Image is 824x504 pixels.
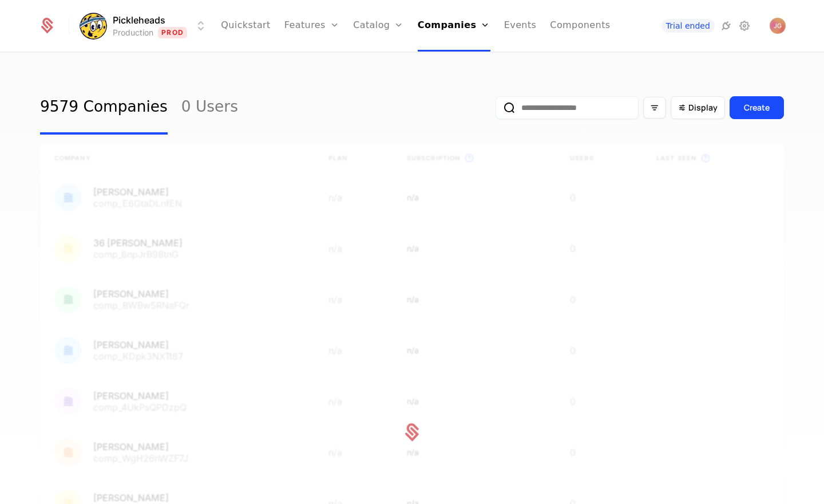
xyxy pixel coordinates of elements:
[113,27,153,38] div: Production
[158,27,187,38] span: Prod
[83,13,208,38] button: Select environment
[113,13,165,27] span: Pickleheads
[738,19,751,33] a: Settings
[40,81,168,135] a: 9579 Companies
[671,96,725,119] button: Display
[770,18,786,34] button: Open user button
[181,81,238,135] a: 0 Users
[80,12,107,40] img: Pickleheads
[730,96,784,119] button: Create
[744,102,770,113] div: Create
[719,19,733,33] a: Integrations
[688,102,718,113] span: Display
[770,18,786,34] img: Jeff Gordon
[401,421,423,444] img: Schematic Loader
[643,97,666,119] button: Filter options
[661,19,715,33] a: Trial ended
